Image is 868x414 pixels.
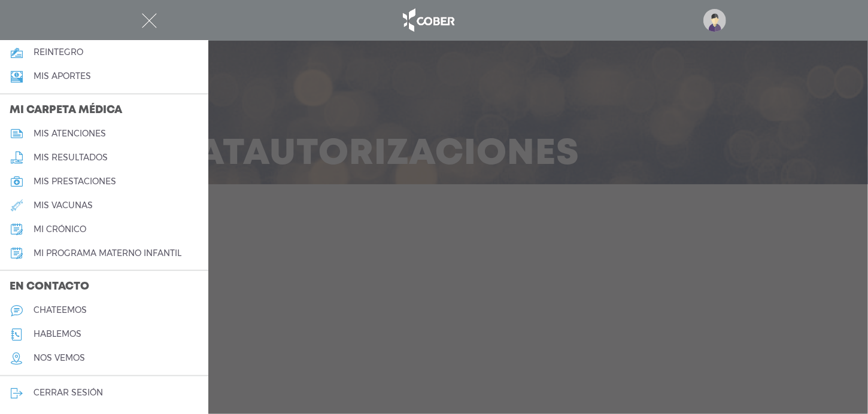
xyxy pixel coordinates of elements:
[34,176,116,187] h5: mis prestaciones
[34,329,81,339] h5: hablemos
[34,224,86,235] h5: mi crónico
[34,71,91,81] h5: Mis aportes
[34,305,87,315] h5: chateemos
[34,129,106,139] h5: mis atenciones
[34,200,93,211] h5: mis vacunas
[396,6,459,35] img: logo_cober_home-white.png
[142,13,157,28] img: Cober_menu-close-white.svg
[34,248,181,258] h5: mi programa materno infantil
[34,47,83,57] h5: reintegro
[34,388,103,398] h5: cerrar sesión
[34,353,85,363] h5: nos vemos
[34,153,108,163] h5: mis resultados
[703,9,726,32] img: profile-placeholder.svg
